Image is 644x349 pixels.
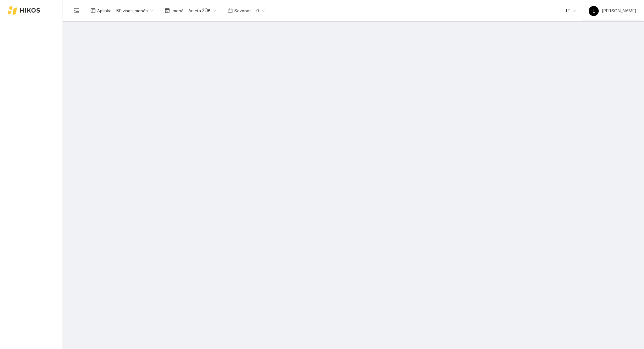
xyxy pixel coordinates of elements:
[188,6,216,15] span: Arsėta ŽŪB
[566,6,576,15] span: LT
[116,6,153,15] span: BP visos įmonės
[589,8,636,13] span: [PERSON_NAME]
[234,7,253,14] span: Sezonas :
[593,6,595,16] span: L
[256,6,265,15] span: 0
[74,8,80,14] span: menu-fold
[91,8,96,13] span: layout
[97,7,113,14] span: Aplinka :
[171,7,185,14] span: Įmonė :
[228,8,233,13] span: calendar
[70,4,83,17] button: menu-fold
[165,8,170,13] span: shop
